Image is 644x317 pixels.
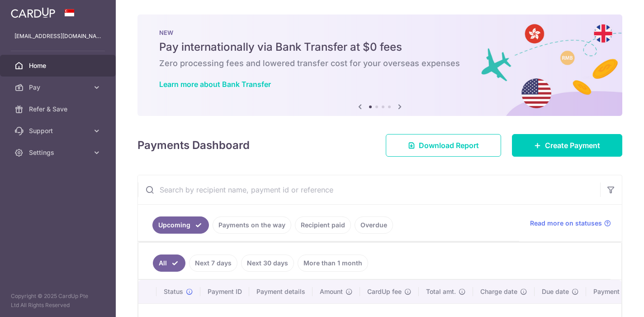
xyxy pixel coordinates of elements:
th: Payment ID [200,280,249,303]
a: Learn more about Bank Transfer [159,80,271,89]
a: Read more on statuses [530,219,611,228]
a: Next 7 days [189,255,237,272]
span: Refer & Save [29,105,89,114]
p: [EMAIL_ADDRESS][DOMAIN_NAME] [14,32,101,41]
a: Recipient paid [295,216,351,234]
h6: Zero processing fees and lowered transfer cost for your overseas expenses [159,58,601,69]
span: Due date [542,287,569,296]
span: Status [164,287,183,296]
a: Payments on the way [213,216,291,234]
span: Amount [320,287,343,296]
a: All [153,255,185,272]
img: Bank transfer banner [137,14,622,116]
span: Home [29,61,89,70]
img: CardUp [11,7,55,18]
span: Settings [29,148,89,157]
span: Support [29,126,89,135]
a: Next 30 days [241,255,294,272]
a: Download Report [386,134,501,157]
p: NEW [159,29,601,36]
span: Download Report [419,140,479,151]
a: Overdue [355,216,393,234]
span: Charge date [480,287,517,296]
span: Read more on statuses [530,219,602,228]
a: Upcoming [152,216,209,234]
span: Total amt. [426,287,456,296]
span: Create Payment [545,140,600,151]
a: More than 1 month [298,255,368,272]
input: Search by recipient name, payment id or reference [138,175,600,204]
span: CardUp fee [367,287,402,296]
h5: Pay internationally via Bank Transfer at $0 fees [159,40,601,54]
th: Payment details [249,280,313,303]
span: Pay [29,83,89,92]
h4: Payments Dashboard [137,137,250,154]
a: Create Payment [512,134,622,157]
